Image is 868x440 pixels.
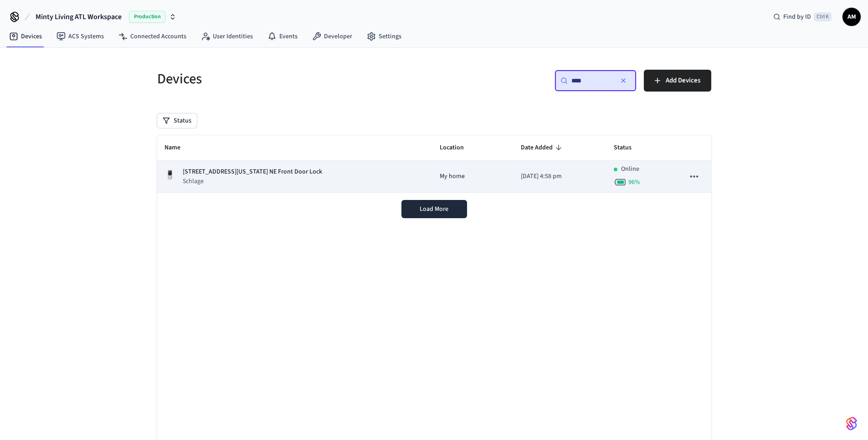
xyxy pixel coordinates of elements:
table: sticky table [157,135,711,193]
span: Minty Living ATL Workspace [36,11,122,22]
p: [STREET_ADDRESS][US_STATE] NE Front Door Lock [183,167,322,177]
button: Load More [401,200,467,218]
span: Ctrl K [814,12,832,21]
h5: Devices [157,70,429,88]
img: Yale Assure Touchscreen Wifi Smart Lock, Satin Nickel, Front [164,169,175,180]
p: [DATE] 4:58 pm [521,172,600,181]
span: My home [440,172,465,181]
img: SeamLogoGradient.69752ec5.svg [846,416,857,431]
a: User Identities [194,28,260,45]
span: Name [164,141,192,155]
p: Online [621,164,639,174]
button: AM [842,8,861,26]
p: Schlage [183,177,322,186]
span: Date Added [521,141,565,155]
button: Add Devices [644,70,711,92]
span: Status [614,141,643,155]
span: Find by ID [783,12,811,21]
a: Devices [2,28,49,45]
span: Location [440,141,476,155]
span: AM [843,9,860,25]
a: Settings [360,28,409,45]
a: ACS Systems [49,28,111,45]
a: Connected Accounts [111,28,194,45]
span: 96 % [628,178,640,187]
span: Production [129,11,165,23]
span: Load More [420,205,448,214]
a: Events [260,28,305,45]
a: Developer [305,28,360,45]
div: Find by IDCtrl K [766,9,839,25]
span: Add Devices [666,75,700,87]
button: Status [157,113,197,128]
